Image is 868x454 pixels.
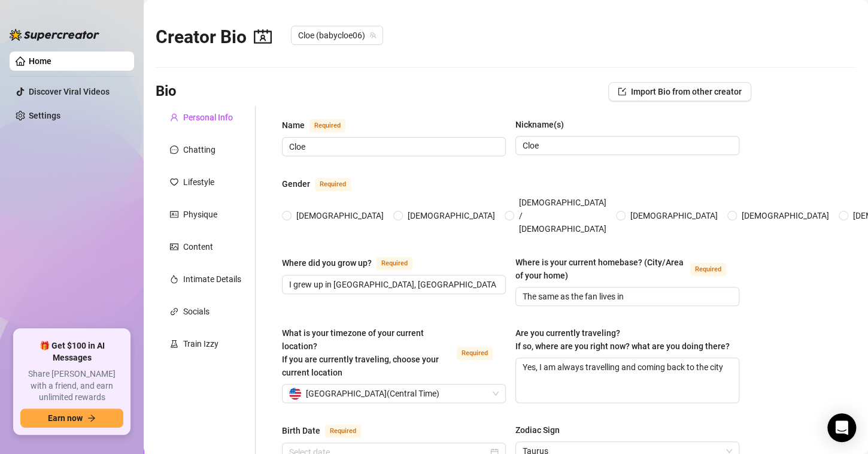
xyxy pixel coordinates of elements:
label: Birth Date [282,423,374,438]
span: [DEMOGRAPHIC_DATA] [737,209,834,222]
div: Physique [183,208,217,221]
span: user [170,113,178,122]
div: Personal Info [183,111,233,124]
div: Train Izzy [183,337,218,350]
input: Name [289,140,496,153]
span: arrow-right [87,414,96,422]
a: Settings [29,111,60,120]
span: Are you currently traveling? If so, where are you right now? what are you doing there? [515,328,730,351]
div: Lifestyle [183,175,214,189]
span: [DEMOGRAPHIC_DATA] [403,209,500,222]
input: Where did you grow up? [289,278,496,291]
span: Earn now [48,413,83,423]
span: Cloe (babycloe06) [298,26,376,44]
span: picture [170,243,178,251]
span: import [618,87,626,96]
div: Where is your current homebase? (City/Area of your home) [515,256,685,282]
img: logo-BBDzfeDw.svg [10,29,99,41]
label: Where did you grow up? [282,256,426,270]
span: experiment [170,340,178,348]
span: heart [170,178,178,186]
span: idcard [170,210,178,219]
div: Content [183,240,213,253]
button: Earn nowarrow-right [20,408,123,428]
div: Open Intercom Messenger [827,413,856,442]
label: Gender [282,177,364,191]
h3: Bio [156,82,177,101]
span: What is your timezone of your current location? If you are currently traveling, choose your curre... [282,328,439,377]
span: Import Bio from other creator [631,87,742,96]
span: Required [309,119,345,132]
textarea: Yes, I am always travelling and coming back to the city [516,358,739,402]
div: Name [282,119,305,132]
span: [DEMOGRAPHIC_DATA] / [DEMOGRAPHIC_DATA] [514,196,611,235]
label: Nickname(s) [515,118,572,131]
span: Required [325,425,361,438]
input: Where is your current homebase? (City/Area of your home) [523,290,730,303]
span: 🎁 Get $100 in AI Messages [20,340,123,364]
span: Required [457,347,493,360]
label: Zodiac Sign [515,423,568,437]
img: us [289,388,301,399]
label: Where is your current homebase? (City/Area of your home) [515,256,739,282]
div: Where did you grow up? [282,256,372,270]
span: team [369,32,377,39]
span: Required [315,178,351,191]
div: Nickname(s) [515,118,564,131]
div: Zodiac Sign [515,423,560,437]
a: Discover Viral Videos [29,87,110,96]
div: Socials [183,305,210,318]
div: Gender [282,177,310,190]
input: Nickname(s) [523,139,730,152]
div: Birth Date [282,424,320,437]
span: message [170,146,178,154]
span: Share [PERSON_NAME] with a friend, and earn unlimited rewards [20,368,123,404]
h2: Creator Bio [156,26,272,49]
span: link [170,307,178,316]
div: Chatting [183,143,216,156]
label: Name [282,118,359,132]
span: contacts [254,28,272,46]
span: [GEOGRAPHIC_DATA] ( Central Time ) [306,385,439,402]
div: Intimate Details [183,273,241,286]
span: [DEMOGRAPHIC_DATA] [626,209,723,222]
span: [DEMOGRAPHIC_DATA] [292,209,389,222]
span: Required [377,257,412,270]
button: Import Bio from other creator [608,82,751,101]
a: Home [29,56,51,66]
span: Required [690,263,726,276]
span: fire [170,275,178,283]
